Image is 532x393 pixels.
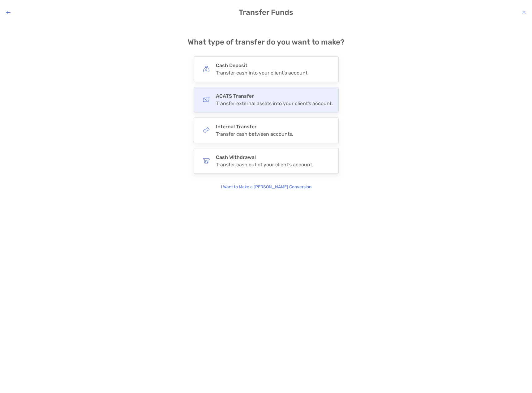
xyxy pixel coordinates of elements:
img: button icon [203,157,210,164]
img: button icon [203,96,210,103]
div: Transfer external assets into your client's account. [216,100,333,106]
h4: ACATS Transfer [216,93,333,99]
div: Transfer cash out of your client's account. [216,162,313,168]
img: button icon [203,66,210,72]
h4: Cash Withdrawal [216,154,313,160]
img: button icon [203,127,210,134]
div: Transfer cash between accounts. [216,131,293,137]
h4: What type of transfer do you want to make? [188,38,345,46]
h4: Internal Transfer [216,124,293,130]
div: Transfer cash into your client's account. [216,70,309,76]
p: I Want to Make a [PERSON_NAME] Conversion [221,184,311,190]
h4: Cash Deposit [216,62,309,68]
